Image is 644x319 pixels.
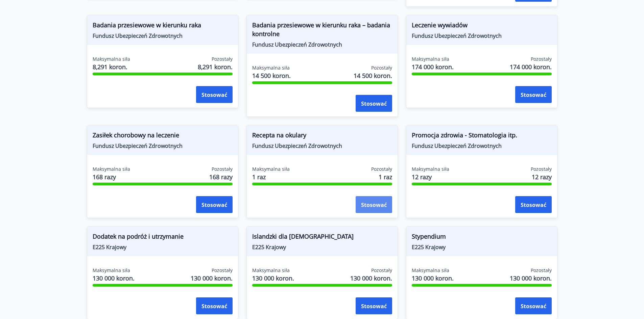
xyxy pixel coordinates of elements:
font: 130 000 koron. [191,274,233,282]
font: Stosować [361,302,387,310]
font: Badania przesiewowe w kierunku raka – badania kontrolne [252,21,390,38]
font: Maksymalna siła [93,267,130,273]
font: Maksymalna siła [93,166,130,172]
font: Stosować [521,302,546,310]
font: Stosować [201,201,227,209]
font: Pozostały [212,267,233,273]
font: Fundusz Ubezpieczeń Zdrowotnych [412,142,502,150]
font: Islandzki dla [DEMOGRAPHIC_DATA] [252,232,354,240]
font: 130 000 koron. [510,274,552,282]
font: Maksymalna siła [412,166,449,172]
font: 12 razy [412,173,432,181]
font: Fundusz Ubezpieczeń Zdrowotnych [252,41,342,48]
font: 8,291 koron. [93,63,127,71]
font: E225 Krajowy [252,243,286,251]
font: Pozostały [371,64,392,71]
button: Stosować [356,196,392,213]
font: Stosować [361,100,387,107]
font: 174 000 koron. [510,63,552,71]
font: Pozostały [531,267,552,273]
button: Stosować [196,86,233,103]
font: Leczenie wywiadów [412,21,468,29]
font: 130 000 koron. [412,274,454,282]
font: Fundusz Ubezpieczeń Zdrowotnych [412,32,502,39]
font: 12 razy [532,173,552,181]
font: E225 Krajowy [412,243,446,251]
font: Fundusz Ubezpieczeń Zdrowotnych [252,142,342,150]
font: Stypendium [412,232,446,240]
font: E225 Krajowy [93,243,126,251]
font: Stosować [201,91,227,99]
font: 174 000 koron. [412,63,454,71]
font: Zasiłek chorobowy na leczenie [93,131,179,139]
font: Maksymalna siła [412,56,449,62]
font: Maksymalna siła [252,64,290,71]
button: Stosować [356,95,392,112]
font: Dodatek na podróż i utrzymanie [93,232,184,240]
font: 8,291 koron. [198,63,233,71]
font: Stosować [201,302,227,310]
font: Promocja zdrowia - Stomatologia itp. [412,131,517,139]
font: 168 razy [209,173,233,181]
font: Stosować [521,201,546,209]
font: 1 raz [379,173,392,181]
font: Stosować [361,201,387,209]
font: Stosować [521,91,546,99]
font: 168 razy [93,173,116,181]
button: Stosować [515,297,552,314]
font: Fundusz Ubezpieczeń Zdrowotnych [93,142,183,150]
font: 130 000 koron. [252,274,294,282]
font: Pozostały [212,166,233,172]
font: Recepta na okulary [252,131,306,139]
font: Pozostały [212,56,233,62]
font: Pozostały [531,166,552,172]
font: Pozostały [371,166,392,172]
button: Stosować [196,196,233,213]
button: Stosować [356,297,392,314]
font: 130 000 koron. [350,274,392,282]
button: Stosować [515,86,552,103]
font: 14 500 koron. [354,72,392,80]
button: Stosować [196,297,233,314]
font: Maksymalna siła [252,267,290,273]
font: Fundusz Ubezpieczeń Zdrowotnych [93,32,183,39]
font: Pozostały [371,267,392,273]
font: Pozostały [531,56,552,62]
font: Maksymalna siła [412,267,449,273]
font: 14 500 koron. [252,72,291,80]
font: 130 000 koron. [93,274,135,282]
font: Maksymalna siła [252,166,290,172]
button: Stosować [515,196,552,213]
font: Maksymalna siła [93,56,130,62]
font: Badania przesiewowe w kierunku raka [93,21,201,29]
font: 1 raz [252,173,266,181]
